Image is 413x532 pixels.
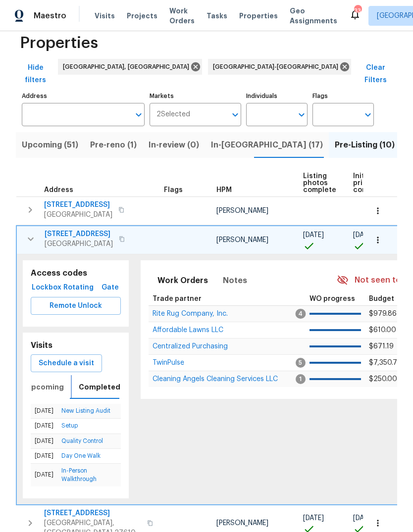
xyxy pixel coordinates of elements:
span: Initial list price complete [353,173,386,193]
span: [STREET_ADDRESS] [45,229,113,239]
span: [DATE] [353,232,374,239]
span: Work Orders [157,274,208,288]
span: $7,350.73 [369,359,401,366]
a: Centralized Purchasing [153,343,228,349]
td: [DATE] [31,419,57,434]
span: Affordable Lawns LLC [153,327,223,334]
span: Budget [369,295,394,302]
span: $610.00 [369,327,396,334]
button: Lockbox [31,279,62,297]
span: [PERSON_NAME] [216,207,268,214]
a: Quality Control [61,438,103,444]
button: Schedule a visit [31,354,102,373]
span: HPM [216,187,232,193]
span: 5 [296,358,306,368]
a: Setup [61,423,78,429]
div: [GEOGRAPHIC_DATA], [GEOGRAPHIC_DATA] [58,59,202,75]
span: Gate [98,282,122,294]
span: $671.19 [369,343,394,350]
span: Pre-Listing (10) [335,138,395,152]
button: Hide filters [16,59,55,89]
button: Open [228,108,242,122]
span: Maestro [34,11,66,21]
span: Rotating [66,282,90,294]
span: [STREET_ADDRESS] [44,508,141,518]
span: [GEOGRAPHIC_DATA]-[GEOGRAPHIC_DATA] [213,62,342,72]
span: 4 [295,309,306,319]
td: [DATE] [31,434,57,448]
span: Work Orders [169,6,195,26]
span: In-review (0) [149,138,199,152]
label: Address [22,93,145,99]
button: Clear Filters [354,59,397,89]
button: Remote Unlock [31,297,121,315]
span: Geo Assignments [290,6,337,26]
span: Projects [127,11,157,21]
button: Open [361,108,375,122]
a: New Listing Audit [61,408,110,414]
span: Remote Unlock [39,300,113,312]
a: Affordable Lawns LLC [153,327,223,333]
span: [DATE] [303,232,324,239]
span: TwinPulse [153,359,184,366]
span: Centralized Purchasing [153,343,228,350]
span: Completed [79,381,120,393]
span: [DATE] [353,515,374,522]
label: Flags [312,93,374,99]
div: 33 [354,6,361,16]
span: $250.00 [369,376,397,383]
span: [GEOGRAPHIC_DATA] [45,239,113,249]
span: Lockbox [35,282,58,294]
span: $979.86 [369,310,397,317]
a: Cleaning Angels Cleaning Services LLC [153,376,278,382]
label: Individuals [246,93,308,99]
span: Trade partner [153,295,202,302]
span: [GEOGRAPHIC_DATA], [GEOGRAPHIC_DATA] [63,62,193,72]
a: Rite Rug Company, Inc. [153,311,228,317]
button: Open [295,108,309,122]
span: Clear Filters [358,62,393,86]
span: Upcoming (51) [22,138,78,152]
button: Rotating [62,279,94,297]
span: Tasks [206,12,227,19]
span: Schedule a visit [39,357,94,370]
td: [DATE] [31,448,57,463]
span: Upcoming [26,381,64,393]
button: Open [132,108,146,122]
span: Visits [95,11,115,21]
label: Markets [150,93,242,99]
div: [GEOGRAPHIC_DATA]-[GEOGRAPHIC_DATA] [208,59,351,75]
span: Properties [239,11,278,21]
td: [DATE] [31,404,57,419]
button: Gate [94,279,126,297]
span: [STREET_ADDRESS] [44,200,112,210]
span: Listing photos complete [303,173,336,193]
span: [PERSON_NAME] [216,520,268,527]
a: In-Person Walkthrough [61,468,97,482]
span: Flags [164,187,183,193]
span: [DATE] [303,515,324,522]
h5: Visits [31,340,52,351]
span: Properties [20,38,98,48]
span: WO progress [310,295,355,302]
td: [DATE] [31,463,57,486]
span: In-[GEOGRAPHIC_DATA] (17) [211,138,323,152]
span: Notes [223,274,247,288]
h5: Access codes [31,268,121,279]
span: Hide filters [20,62,51,86]
span: [PERSON_NAME] [216,237,268,243]
a: TwinPulse [153,360,184,366]
span: Address [44,187,73,193]
a: Day One Walk [61,453,101,459]
span: 1 [296,374,306,384]
span: Pre-reno (1) [90,138,137,152]
span: 2 Selected [156,110,190,119]
span: [GEOGRAPHIC_DATA] [44,210,112,220]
